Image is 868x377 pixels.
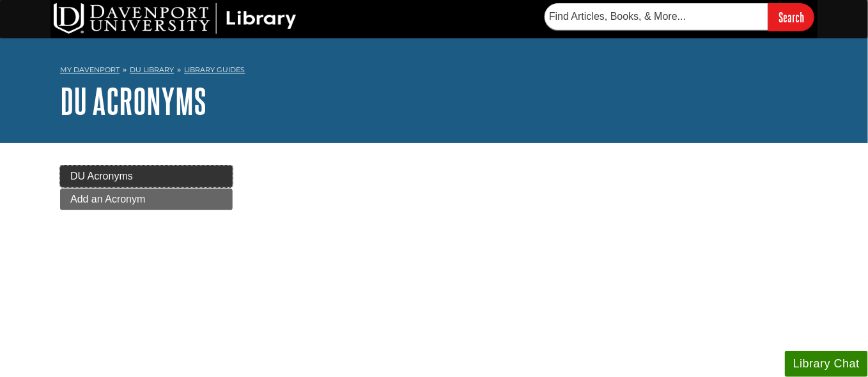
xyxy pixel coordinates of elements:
[768,3,814,31] input: Search
[60,188,233,210] a: Add an Acronym
[60,61,808,82] nav: breadcrumb
[70,171,133,181] span: DU Acronyms
[184,65,245,74] a: Library Guides
[60,82,808,120] h1: DU Acronyms
[54,3,297,34] img: DU Library
[60,165,233,210] div: Guide Pages
[130,65,174,74] a: DU Library
[545,3,768,30] input: Find Articles, Books, & More...
[785,351,868,377] button: Library Chat
[60,165,233,187] a: DU Acronyms
[60,65,120,75] a: My Davenport
[70,194,145,204] span: Add an Acronym
[545,3,814,31] form: Searches DU Library's articles, books, and more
